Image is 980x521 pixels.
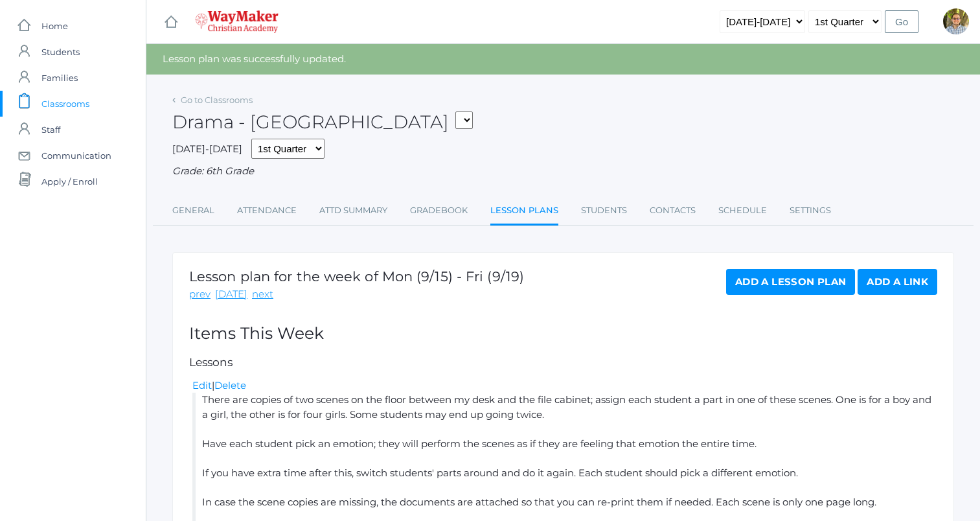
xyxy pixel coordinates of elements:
[189,325,937,343] h2: Items This Week
[490,198,558,226] a: Lesson Plans
[189,287,211,302] a: prev
[650,198,696,224] a: Contacts
[172,198,214,224] a: General
[718,198,767,224] a: Schedule
[790,198,831,224] a: Settings
[41,65,78,91] span: Families
[192,378,937,393] div: |
[195,10,279,33] img: waymaker-logo-stack-white-1602f2b1af18da31a5905e9982d058868370996dac5278e84edea6dabf9a3315.png
[319,198,387,224] a: Attd Summary
[192,379,212,391] a: Edit
[189,356,937,369] h5: Lessons
[146,44,980,75] div: Lesson plan was successfully updated.
[181,95,253,105] a: Go to Classrooms
[581,198,627,224] a: Students
[726,269,855,295] a: Add a Lesson Plan
[41,143,111,168] span: Communication
[410,198,468,224] a: Gradebook
[885,10,918,33] input: Go
[41,13,68,39] span: Home
[215,287,247,302] a: [DATE]
[237,198,297,224] a: Attendance
[943,8,969,34] div: Kylen Braileanu
[252,287,273,302] a: next
[858,269,937,295] a: Add a Link
[189,269,524,284] h1: Lesson plan for the week of Mon (9/15) - Fri (9/19)
[214,379,246,391] a: Delete
[41,39,80,65] span: Students
[41,168,98,194] span: Apply / Enroll
[41,91,89,117] span: Classrooms
[41,117,60,143] span: Staff
[172,143,242,155] span: [DATE]-[DATE]
[172,164,954,179] div: Grade: 6th Grade
[172,112,473,132] h2: Drama - [GEOGRAPHIC_DATA]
